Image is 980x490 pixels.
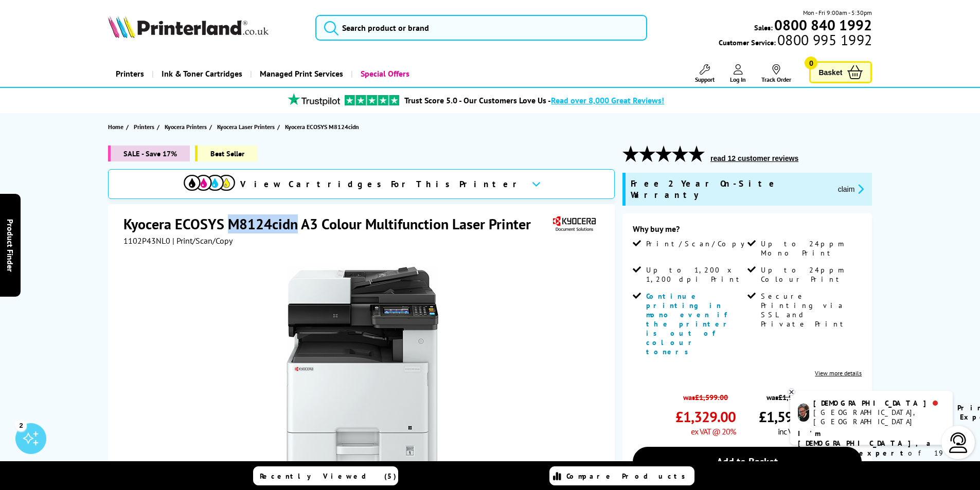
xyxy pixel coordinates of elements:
span: Product Finder [5,219,15,271]
strike: £1,918.80 [778,392,811,402]
span: Kyocera Printers [165,121,207,132]
a: Trust Score 5.0 - Our Customers Love Us -Read over 8,000 Great Reviews! [404,95,664,105]
a: Printers [108,61,152,87]
b: 0800 840 1992 [774,15,872,34]
span: ex VAT @ 20% [691,426,736,437]
a: Support [695,64,715,83]
a: Compare Products [549,466,694,485]
span: Up to 24ppm Mono Print [761,239,860,258]
a: Kyocera Printers [165,121,209,132]
a: Printers [134,121,157,132]
span: Ink & Toner Cartridges [162,61,242,87]
div: 2 [15,420,27,431]
span: Continue printing in mono even if the printer is out of colour toners [646,292,733,356]
span: Kyocera Laser Printers [217,121,275,132]
span: Secure Printing via SSL and Private Print [761,292,860,329]
span: Recently Viewed (5) [260,471,397,481]
span: Read over 8,000 Great Reviews! [551,95,664,105]
img: chris-livechat.png [798,404,809,422]
span: 1102P43NL0 [123,235,170,246]
span: Print/Scan/Copy [646,239,752,248]
span: Up to 1,200 x 1,200 dpi Print [646,265,745,284]
a: Kyocera ECOSYS M8124cidn [285,121,362,132]
img: Kyocera [550,214,598,233]
div: Why buy me? [633,224,862,239]
div: [DEMOGRAPHIC_DATA] [813,398,945,408]
a: Printerland Logo [108,15,303,40]
a: Basket 0 [809,61,872,83]
input: Search product or brand [315,15,647,41]
span: Kyocera ECOSYS M8124cidn [285,121,359,132]
span: £1,594.80 [759,407,819,426]
img: user-headset-light.svg [948,432,969,453]
span: Printers [134,121,154,132]
img: trustpilot rating [283,93,345,106]
button: promo-description [835,183,867,195]
img: Kyocera ECOSYS M8124cidn [262,266,464,468]
a: Special Offers [351,61,417,87]
span: Sales: [754,23,773,32]
span: Best Seller [195,146,257,161]
span: Customer Service: [719,35,872,47]
a: View more details [815,369,862,377]
span: £1,329.00 [675,407,736,426]
span: Free 2 Year On-Site Warranty [631,178,830,201]
strike: £1,599.00 [695,392,728,402]
img: trustpilot rating [345,95,399,105]
img: Printerland Logo [108,15,269,38]
img: cmyk-icon.svg [184,175,235,191]
b: I'm [DEMOGRAPHIC_DATA], a printer expert [798,429,934,458]
span: 0800 995 1992 [776,35,872,45]
span: | Print/Scan/Copy [172,235,233,246]
span: Compare Products [566,471,691,481]
a: Home [108,121,126,132]
span: Basket [818,65,842,79]
a: Log In [730,64,746,83]
a: Track Order [761,64,791,83]
span: was [675,387,736,402]
a: Add to Basket [633,447,862,477]
span: View Cartridges For This Printer [240,178,523,190]
button: read 12 customer reviews [707,154,801,163]
span: Log In [730,76,746,83]
a: Managed Print Services [250,61,351,87]
span: was [759,387,819,402]
span: Up to 24ppm Colour Print [761,265,860,284]
a: Ink & Toner Cartridges [152,61,250,87]
span: Home [108,121,123,132]
div: [GEOGRAPHIC_DATA], [GEOGRAPHIC_DATA] [813,408,945,426]
a: Recently Viewed (5) [253,466,398,485]
span: inc VAT [778,426,799,437]
h1: Kyocera ECOSYS M8124cidn A3 Colour Multifunction Laser Printer [123,214,541,233]
span: 0 [805,57,817,69]
p: of 19 years! Leave me a message and I'll respond ASAP [798,429,945,487]
a: 0800 840 1992 [773,20,872,30]
span: Mon - Fri 9:00am - 5:30pm [803,8,872,17]
a: Kyocera Laser Printers [217,121,277,132]
span: SALE - Save 17% [108,146,190,161]
span: Support [695,76,715,83]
